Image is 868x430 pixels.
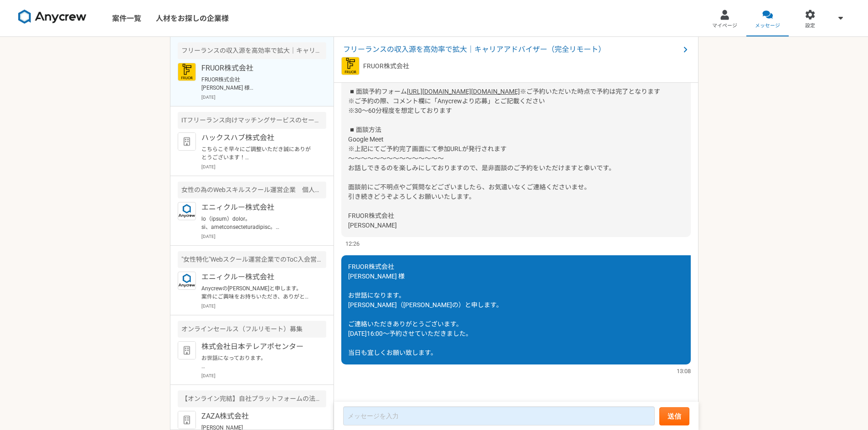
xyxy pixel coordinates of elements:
[178,182,326,198] div: 女性の為のWebスキルスクール運営企業 個人営業（フルリモート）
[712,22,737,30] span: マイページ
[201,63,314,74] p: FRUOR株式会社
[343,44,680,55] span: フリーランスの収入源を高効率で拡大｜キャリアアドバイザー（完全リモート）
[348,263,503,356] span: FRUOR株式会社 [PERSON_NAME] 様 お世話になります。 [PERSON_NAME]（[PERSON_NAME]の）と申します。 ご連絡いただきありがとうございます。 [DATE]...
[201,341,314,352] p: 株式会社日本テレアポセンター
[348,88,660,229] span: ※ご予約いただいた時点で予約は完了となります ※ご予約の際、コメント欄に「Anycrewより応募」とご記載ください ※30〜60分程度を想定しております ◾️面談方法 Google Meet ※...
[341,57,360,75] img: FRUOR%E3%83%AD%E3%82%B3%E3%82%99.png
[178,390,326,407] div: 【オンライン完結】自社プラットフォームの法人向け提案営業【法人営業経験1年〜】
[363,61,409,71] p: FRUOR株式会社
[805,22,815,30] span: 設定
[755,22,780,30] span: メッセージ
[201,145,314,162] p: こちらこそ早々にご調整いただき誠にありがとうございます！ [DATE]、お話出来る事を楽しみに致しております。 [PERSON_NAME]
[407,88,520,95] a: [URL][DOMAIN_NAME][DOMAIN_NAME]
[201,354,314,370] p: お世話になっております。 プロフィール拝見してとても魅力的なご経歴で、 ぜひ一度、弊社面談をお願いできないでしょうか？ [URL][DOMAIN_NAME][DOMAIN_NAME] 当社ですが...
[201,132,314,143] p: ハックスハブ株式会社
[201,411,314,422] p: ZAZA株式会社
[178,202,196,220] img: logo_text_blue_01.png
[178,411,196,429] img: default_org_logo-42cde973f59100197ec2c8e796e4974ac8490bb5b08a0eb061ff975e4574aa76.png
[345,239,360,248] span: 12:26
[178,272,196,290] img: logo_text_blue_01.png
[178,251,326,268] div: "女性特化"Webスクール運営企業でのToC入会営業（フルリモート可）
[201,303,326,309] p: [DATE]
[18,10,87,24] img: 8DqYSo04kwAAAAASUVORK5CYII=
[348,40,551,95] span: ご興味も持っていただきありがとうございます！ FRUOR株式会社の[PERSON_NAME]です。 ぜひ一度オンラインにて詳細のご説明がでできればと思っております。 〜〜〜〜〜〜〜〜〜〜〜〜〜〜...
[201,215,314,231] p: lo（ipsum）dolor。 si、ametconsecteturadipisc。 〇elit 38s、do、6eius（5t、1i、9u） laboreetdoloremagn aliqua...
[201,163,326,170] p: [DATE]
[201,284,314,301] p: Anycrewの[PERSON_NAME]と申します。 案件にご興味をお持ちいただき、ありがとうございます。 こちら、クラインアントへの適切なご提案のため、お手数ですが、選考の案件に記載させてい...
[677,367,691,375] span: 13:08
[178,132,196,151] img: default_org_logo-42cde973f59100197ec2c8e796e4974ac8490bb5b08a0eb061ff975e4574aa76.png
[201,272,314,283] p: エニィクルー株式会社
[201,202,314,213] p: エニィクルー株式会社
[178,42,326,59] div: フリーランスの収入源を高効率で拡大｜キャリアアドバイザー（完全リモート）
[201,233,326,240] p: [DATE]
[201,94,326,101] p: [DATE]
[201,76,314,92] p: FRUOR株式会社 [PERSON_NAME] 様 お世話になります。 [PERSON_NAME]（[PERSON_NAME]の）と申します。 ご連絡いただきありがとうございます。 [DATE]...
[178,63,196,81] img: FRUOR%E3%83%AD%E3%82%B3%E3%82%99.png
[178,321,326,338] div: オンラインセールス（フルリモート）募集
[178,341,196,359] img: default_org_logo-42cde973f59100197ec2c8e796e4974ac8490bb5b08a0eb061ff975e4574aa76.png
[659,407,689,425] button: 送信
[178,112,326,129] div: ITフリーランス向けマッチングサービスのセールス職（オープンポジション）
[201,372,326,379] p: [DATE]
